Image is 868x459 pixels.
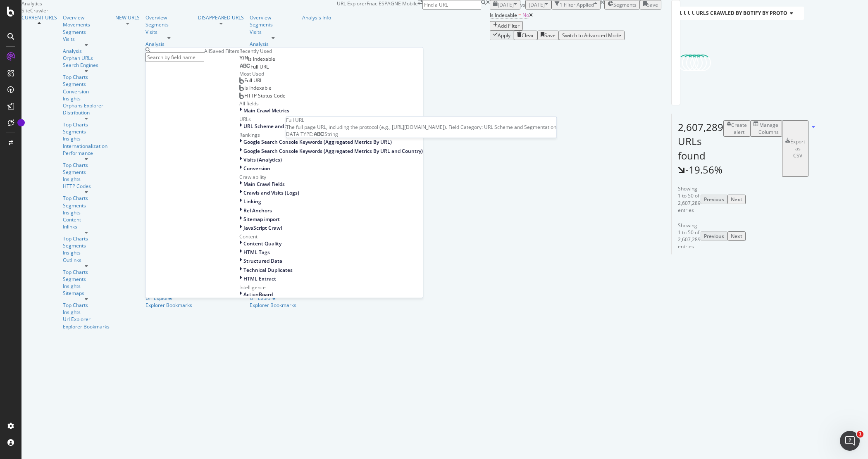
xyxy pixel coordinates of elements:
div: Next [731,196,742,203]
div: Movements [63,21,110,28]
div: All [204,48,210,55]
a: Top Charts [63,302,110,309]
a: Insights [63,249,110,256]
div: URLs [239,116,423,123]
button: Add Filter [490,21,523,31]
span: URLs Crawled By Botify By analytic [680,10,777,17]
input: Search by field name [145,52,204,62]
div: Intelligence [239,284,423,291]
span: Main Crawl Fields [243,181,285,188]
span: Sitemap import [243,215,280,222]
h4: URLs Crawled By Botify By analytic [678,7,790,20]
button: Clear [514,31,537,40]
span: HTML Tags [243,249,270,256]
span: String [324,131,338,138]
div: Tooltip anchor [17,119,25,126]
span: URLs Crawled By Botify By pagequery [688,10,792,17]
span: 2,607,289 URLs found [678,120,723,162]
a: Analysis Info [302,14,331,21]
a: Insights [63,209,110,216]
a: Outlinks [63,257,110,264]
div: Switch to Advanced Mode [562,32,621,39]
div: Segments [63,29,110,36]
a: Insights [63,135,110,142]
div: DISAPPEARED URLS [198,14,244,21]
a: Overview [250,14,296,21]
a: Content [63,216,110,223]
a: Insights [63,176,110,183]
a: HTTP Codes [63,183,110,190]
a: Explorer Bookmarks [145,302,192,309]
button: Previous [701,231,727,241]
span: Main Crawl Metrics [243,107,289,114]
a: Segments [63,81,110,88]
span: Visits (Analytics) [243,156,282,163]
a: Insights [63,283,110,290]
div: Manage Columns [758,121,779,136]
a: Top Charts [63,269,110,276]
a: Top Charts [63,121,110,128]
div: All fields [239,100,423,107]
a: Segments [63,169,110,176]
div: Explorer Bookmarks [250,302,296,309]
div: Clear [522,32,534,39]
div: Showing 1 to 50 of 2,607,289 entries [678,222,701,250]
a: Performance [63,150,110,157]
div: Url Explorer [63,316,110,323]
div: Apply [498,32,510,39]
span: URLs Crawled By Botify By pagetype [684,10,782,17]
span: ActionBoard [243,291,273,298]
span: HTTP Status Code [244,92,286,99]
a: Search Engines [63,62,110,69]
span: Is Indexable [244,84,272,91]
div: Save [544,32,556,39]
span: 2024 Apr. 1st [529,1,545,8]
div: Export as CSV [790,138,805,159]
div: Inlinks [63,223,110,230]
button: Switch to Advanced Mode [559,31,625,40]
div: Crawlability [239,174,423,181]
a: Analysis [63,48,110,55]
a: Visits [63,36,110,43]
div: Rankings [239,131,423,138]
div: Conversion [63,88,110,95]
div: Recently Used [239,48,423,55]
a: Segments [145,21,192,28]
div: Save [647,1,658,8]
span: Rel Anchors [243,207,272,214]
h4: URLs Crawled By Botify By pagequery [686,7,804,20]
button: Manage Columns [750,120,782,137]
div: Saved Filters [210,48,239,55]
a: Sitemaps [63,290,110,297]
div: Segments [250,21,296,28]
div: Internationalization [63,143,107,150]
a: Orphans Explorer [63,102,110,109]
div: Analysis [145,40,192,48]
button: Create alert [723,120,750,137]
div: Insights [63,309,110,316]
div: -19.56% [685,163,723,177]
a: Segments [63,202,110,209]
a: Insights [63,95,110,102]
span: vs [520,1,525,8]
button: Save [537,31,559,40]
div: Segments [63,242,110,249]
span: Crawls and Visits (Logs) [243,189,299,196]
div: Overview [145,14,192,21]
span: HTML Extract [243,275,276,282]
a: Explorer Bookmarks [63,323,110,330]
div: The full page URL, including the protocol (e.g., [URL][DOMAIN_NAME]). Field Category: URL Scheme ... [286,124,556,131]
a: Top Charts [63,162,110,169]
a: Orphan URLs [63,55,110,62]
